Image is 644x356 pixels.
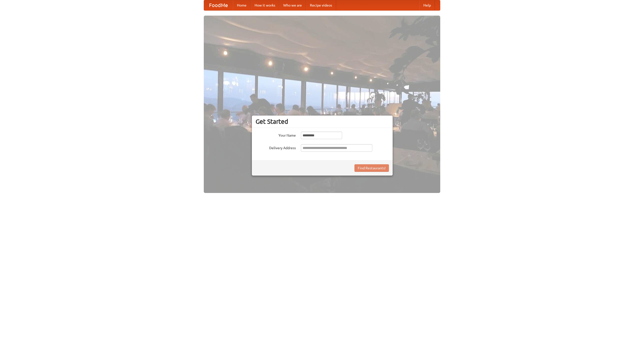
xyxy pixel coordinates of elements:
a: FoodMe [204,0,233,10]
h3: Get Started [256,118,389,125]
a: Help [419,0,435,10]
a: Who we are [279,0,306,10]
label: Delivery Address [256,144,296,150]
label: Your Name [256,132,296,138]
a: Home [233,0,251,10]
a: How it works [251,0,279,10]
button: Find Restaurants! [354,164,389,172]
a: Recipe videos [306,0,336,10]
